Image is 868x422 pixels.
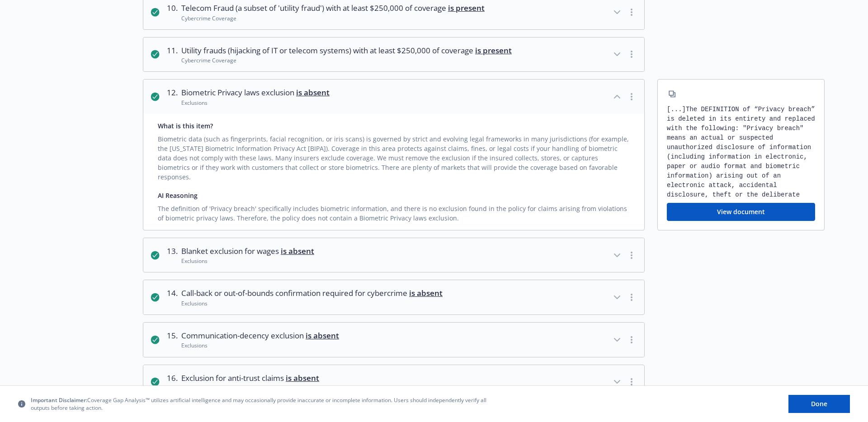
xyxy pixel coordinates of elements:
[448,3,485,13] span: is present
[167,287,178,307] div: 14 .
[167,87,178,107] div: 12 .
[181,330,339,342] span: Communication-decency exclusion
[181,14,485,22] div: Cybercrime Coverage
[167,330,178,350] div: 15 .
[181,99,330,107] div: Exclusions
[181,300,443,307] div: Exclusions
[667,203,815,221] button: View document
[181,245,314,257] span: Blanket exclusion for wages
[167,245,178,265] div: 13 .
[181,287,443,299] span: Call-back or out-of-bounds confirmation required for cybercrime
[167,2,178,22] div: 10 .
[296,87,330,98] span: is absent
[181,2,485,14] span: Telecom Fraud (a subset of 'utility fraud') with at least $250,000 of coverage
[286,373,319,383] span: is absent
[306,330,339,341] span: is absent
[181,372,319,384] span: Exclusion for anti-trust claims
[181,56,512,64] div: Cybercrime Coverage
[281,246,314,256] span: is absent
[181,384,319,392] div: Exclusions
[31,396,87,404] span: Important Disclaimer:
[143,238,644,272] button: 13.Blanket exclusion for wages is absentExclusions
[158,121,630,131] div: What is this item?
[475,45,512,56] span: is present
[811,399,827,408] span: Done
[181,87,330,98] span: Biometric Privacy laws exclusion
[143,38,644,72] button: 11.Utility frauds (hijacking of IT or telecom systems) with at least $250,000 of coverage is pres...
[181,342,339,349] div: Exclusions
[167,45,178,65] div: 11 .
[143,365,644,399] button: 16.Exclusion for anti-trust claims is absentExclusions
[158,131,630,182] div: Biometric data (such as fingerprints, facial recognition, or iris scans) is governed by strict an...
[167,372,178,392] div: 16 .
[181,257,314,265] div: Exclusions
[158,191,630,200] div: AI Reasoning
[788,395,850,413] button: Done
[181,45,512,56] span: Utility frauds (hijacking of IT or telecom systems) with at least $250,000 of coverage
[667,105,815,197] div: [...] The DEFINITION of “Privacy breach” is deleted in its entirety and replaced with the followi...
[31,396,492,412] span: Coverage Gap Analysis™ utilizes artificial intelligence and may occasionally provide inaccurate o...
[158,200,630,223] div: The definition of 'Privacy breach' specifically includes biometric information, and there is no e...
[143,280,644,314] button: 14.Call-back or out-of-bounds confirmation required for cybercrime is absentExclusions
[409,288,443,298] span: is absent
[143,80,644,114] button: 12.Biometric Privacy laws exclusion is absentExclusions
[143,323,644,357] button: 15.Communication-decency exclusion is absentExclusions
